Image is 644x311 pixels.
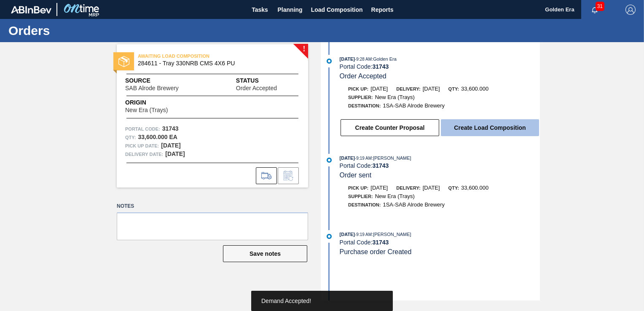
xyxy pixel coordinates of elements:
[340,172,372,179] span: Order sent
[251,5,269,15] span: Tasks
[125,142,159,150] span: Pick up Date:
[161,142,180,149] strong: [DATE]
[371,5,394,15] span: Reports
[372,63,389,70] strong: 31743
[372,232,411,237] span: : [PERSON_NAME]
[236,76,300,85] span: Status
[383,201,445,208] span: 1SA-SAB Alrode Brewery
[278,167,299,184] div: Inform order change
[340,72,386,80] span: Order Accepted
[138,60,291,67] span: 284611 - Tray 330NRB CMS 4X6 PU
[372,162,389,169] strong: 31743
[278,5,303,15] span: Planning
[327,234,332,239] img: atual
[236,85,277,91] span: Order Accepted
[383,102,445,109] span: 1SA-SAB Alrode Brewery
[372,155,411,161] span: : [PERSON_NAME]
[125,107,168,113] span: New Era (Trays)
[625,5,636,15] img: Logout
[125,133,136,142] span: Qty :
[223,245,307,262] button: Save notes
[423,86,440,92] span: [DATE]
[125,85,179,91] span: SAB Alrode Brewery
[448,86,459,91] span: Qty:
[125,76,204,85] span: Source
[125,125,160,133] span: Portal Code:
[372,239,389,246] strong: 31743
[581,4,608,16] button: Notifications
[327,59,332,64] img: atual
[372,56,397,62] span: : Golden Era
[8,26,158,35] h1: Orders
[596,2,604,11] span: 31
[340,63,540,70] div: Portal Code:
[348,194,373,199] span: Supplier:
[396,86,420,91] span: Delivery:
[375,94,415,100] span: New Era (Trays)
[348,185,368,190] span: Pick up:
[348,103,381,108] span: Destination:
[348,86,368,91] span: Pick up:
[375,193,415,199] span: New Era (Trays)
[261,298,311,304] span: Demand Accepted!
[396,185,420,190] span: Delivery:
[340,162,540,169] div: Portal Code:
[118,56,129,67] img: status
[125,150,163,158] span: Delivery Date:
[348,95,373,100] span: Supplier:
[423,185,440,191] span: [DATE]
[138,134,177,140] strong: 33,600.000 EA
[340,239,540,246] div: Portal Code:
[340,232,355,237] span: [DATE]
[341,119,439,136] button: Create Counter Proposal
[162,125,179,132] strong: 31743
[125,98,189,107] span: Origin
[441,119,539,136] button: Create Load Composition
[311,5,363,15] span: Load Composition
[355,57,372,62] span: - 9:28 AM
[165,150,185,157] strong: [DATE]
[256,167,277,184] div: Go to Load Composition
[327,158,332,163] img: atual
[461,86,488,92] span: 33,600.000
[340,155,355,161] span: [DATE]
[340,56,355,62] span: [DATE]
[448,185,459,190] span: Qty:
[355,156,372,161] span: - 9:19 AM
[11,6,51,13] img: TNhmsLtSVTkK8tSr43FrP2fwEKptu5GPRR3wAAAABJRU5ErkJggg==
[340,248,412,255] span: Purchase order Created
[370,185,388,191] span: [DATE]
[117,200,308,212] label: Notes
[461,185,488,191] span: 33,600.000
[348,202,381,207] span: Destination:
[355,232,372,237] span: - 9:19 AM
[370,86,388,92] span: [DATE]
[138,52,256,60] span: AWAITING LOAD COMPOSITION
